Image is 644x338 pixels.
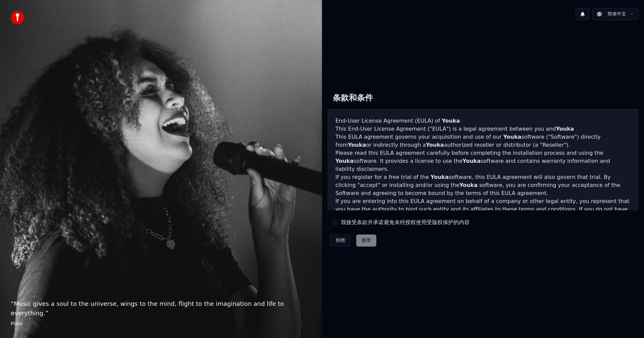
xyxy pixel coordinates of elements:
[460,182,478,188] span: Youka
[11,299,311,318] p: “ Music gives a soul to the universe, wings to the mind, flight to the imagination and life to ev...
[11,321,311,327] footer: Plato
[335,133,631,149] p: This EULA agreement governs your acquisition and use of our software ("Software") directly from o...
[463,158,481,164] span: Youka
[503,134,521,140] span: Youka
[335,158,354,164] span: Youka
[556,126,574,132] span: Youka
[442,118,460,124] span: Youka
[431,174,449,180] span: Youka
[335,125,631,133] p: This End-User License Agreement ("EULA") is a legal agreement between you and
[426,142,444,148] span: Youka
[335,117,631,125] h3: End-User License Agreement (EULA) of
[335,149,631,173] p: Please read this EULA agreement carefully before completing the installation process and using th...
[335,173,631,197] p: If you register for a free trial of the software, this EULA agreement will also govern that trial...
[327,87,378,109] div: 条款和条件
[11,11,24,24] img: youka
[341,218,470,226] label: 我接受条款并承诺避免未经授权使用受版权保护的内容
[330,234,351,247] button: 拒绝
[335,197,631,229] p: If you are entering into this EULA agreement on behalf of a company or other legal entity, you re...
[348,142,366,148] span: Youka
